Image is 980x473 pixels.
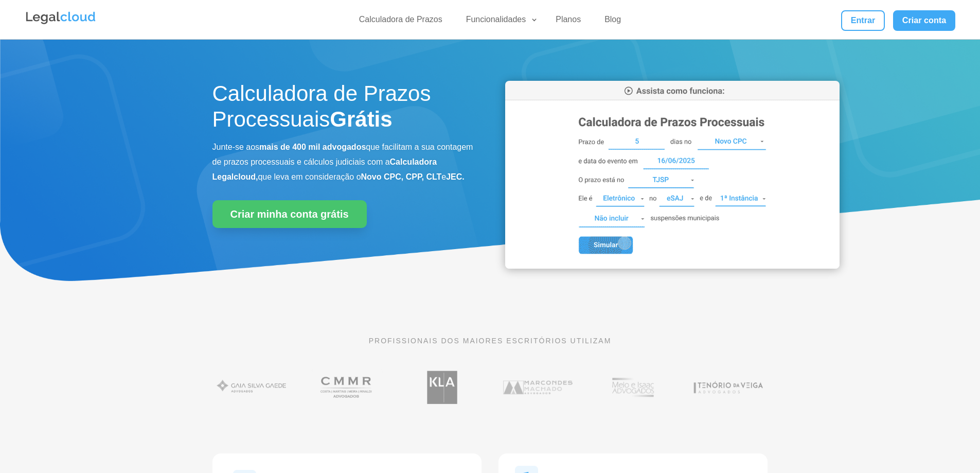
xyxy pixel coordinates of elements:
[403,365,482,409] img: Koury Lopes Advogados
[259,143,366,151] b: mais de 400 mil advogados
[549,14,587,29] a: Planos
[353,14,449,29] a: Calculadora de Prazos
[212,157,437,181] b: Calculadora Legalcloud,
[598,14,627,29] a: Blog
[212,81,475,138] h1: Calculadora de Prazos Processuais
[841,10,884,31] a: Entrar
[689,365,768,409] img: Tenório da Veiga Advogados
[25,19,97,27] a: Logo da Legalcloud
[594,365,672,409] img: Profissionais do escritório Melo e Isaac Advogados utilizam a Legalcloud
[361,172,442,181] b: Novo CPC, CPP, CLT
[212,200,367,228] a: Criar minha conta grátis
[498,365,577,409] img: Marcondes Machado Advogados utilizam a Legalcloud
[460,14,539,29] a: Funcionalidades
[330,107,392,131] strong: Grátis
[505,261,840,270] a: Calculadora de Prazos Processuais da Legalcloud
[893,10,956,31] a: Criar conta
[308,365,386,409] img: Costa Martins Meira Rinaldi Advogados
[212,365,291,409] img: Gaia Silva Gaede Advogados Associados
[446,172,465,181] b: JEC.
[505,81,840,269] img: Calculadora de Prazos Processuais da Legalcloud
[212,335,768,346] p: PROFISSIONAIS DOS MAIORES ESCRITÓRIOS UTILIZAM
[25,10,97,26] img: Legalcloud Logo
[212,140,475,184] p: Junte-se aos que facilitam a sua contagem de prazos processuais e cálculos judiciais com a que le...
